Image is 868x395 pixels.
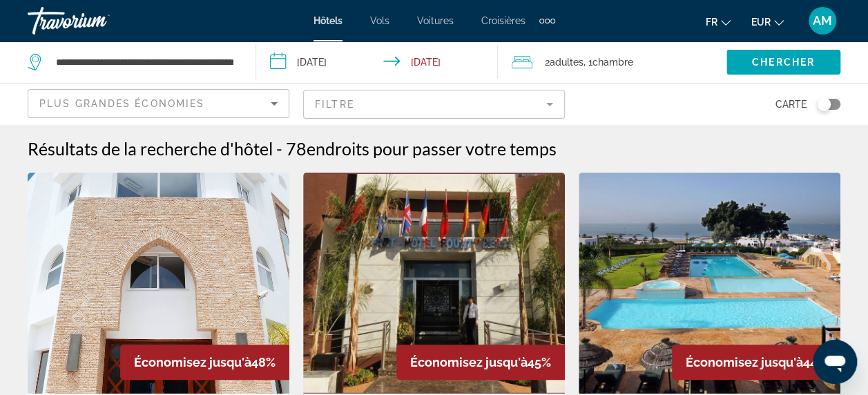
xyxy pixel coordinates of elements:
button: Check-in date: Oct 3, 2025 Check-out date: Oct 10, 2025 [256,41,499,83]
a: Voitures [417,15,454,26]
img: Hotel image [303,173,565,394]
iframe: Bouton de lancement de la fenêtre de messagerie [813,340,857,384]
span: Chambre [592,57,633,68]
span: Économisez jusqu'à [410,355,528,369]
span: AM [813,14,832,28]
h2: 78 [286,138,557,159]
button: Extra navigation items [539,10,555,32]
button: Travelers: 2 adults, 0 children [498,41,726,83]
span: endroits pour passer votre temps [307,138,557,159]
a: Vols [370,15,389,26]
button: Filter [303,89,565,119]
button: Change language [706,12,731,32]
span: - [276,138,282,159]
button: Chercher [726,50,840,75]
a: Croisières [481,15,525,26]
span: , 1 [584,52,633,72]
span: Économisez jusqu'à [134,355,251,369]
a: Travorium [28,3,166,39]
span: Carte [775,95,807,114]
span: fr [706,17,717,28]
span: 2 [545,52,584,72]
img: Hotel image [28,173,289,394]
h1: Résultats de la recherche d'hôtel [28,138,273,159]
span: Économisez jusqu'à [686,355,803,369]
a: Hôtels [314,15,343,26]
mat-select: Sort by [39,95,278,112]
button: Toggle map [807,98,840,110]
img: Hotel image [579,173,840,394]
span: Chercher [752,57,815,68]
span: EUR [751,17,771,28]
div: 48% [120,345,289,380]
button: Change currency [751,12,784,32]
span: Adultes [550,57,584,68]
div: 44% [672,345,840,380]
div: 45% [396,345,565,380]
span: Plus grandes économies [39,98,204,109]
button: User Menu [804,6,840,35]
